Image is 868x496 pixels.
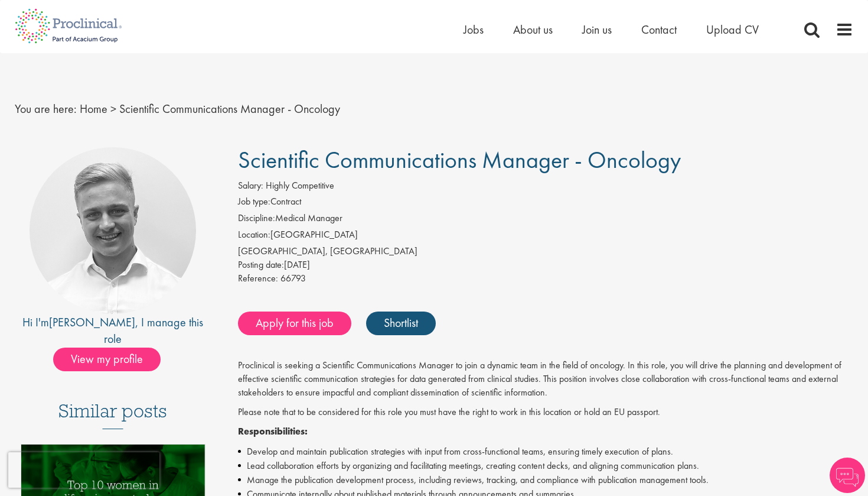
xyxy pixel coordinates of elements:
a: Join us [582,22,612,37]
div: Hi I'm , I manage this role [15,314,211,348]
li: Lead collaboration efforts by organizing and facilitating meetings, creating content decks, and a... [238,459,854,473]
label: Reference: [238,272,278,286]
p: Proclinical is seeking a Scientific Communications Manager to join a dynamic team in the field of... [238,359,854,400]
a: Apply for this job [238,312,351,335]
div: [DATE] [238,258,854,272]
div: [GEOGRAPHIC_DATA], [GEOGRAPHIC_DATA] [238,245,854,258]
span: Scientific Communications Manager - Oncology [119,101,340,116]
a: [PERSON_NAME] [49,315,135,330]
span: Highly Competitive [266,179,334,192]
a: View my profile [53,350,172,365]
a: Upload CV [706,22,759,37]
li: Medical Manager [238,212,854,228]
span: Scientific Communications Manager - Oncology [238,145,681,175]
span: View my profile [53,348,161,371]
img: imeage of recruiter Joshua Bye [30,147,196,314]
a: About us [513,22,553,37]
label: Discipline: [238,212,275,225]
label: Job type: [238,195,270,209]
a: Shortlist [366,312,436,335]
a: Jobs [464,22,484,37]
h3: Similar posts [58,401,167,429]
li: [GEOGRAPHIC_DATA] [238,228,854,245]
a: breadcrumb link [80,101,107,116]
span: > [110,101,116,116]
img: Chatbot [830,458,865,493]
strong: Responsibilities: [238,425,308,437]
li: Contract [238,195,854,212]
li: Develop and maintain publication strategies with input from cross-functional teams, ensuring time... [238,445,854,459]
span: 66793 [280,272,306,284]
p: Please note that to be considered for this role you must have the right to work in this location ... [238,406,854,419]
li: Manage the publication development process, including reviews, tracking, and compliance with publ... [238,473,854,487]
span: You are here: [15,101,77,116]
label: Salary: [238,179,263,193]
span: Posting date: [238,258,284,271]
a: Contact [641,22,677,37]
iframe: reCAPTCHA [8,452,159,488]
label: Location: [238,228,270,242]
